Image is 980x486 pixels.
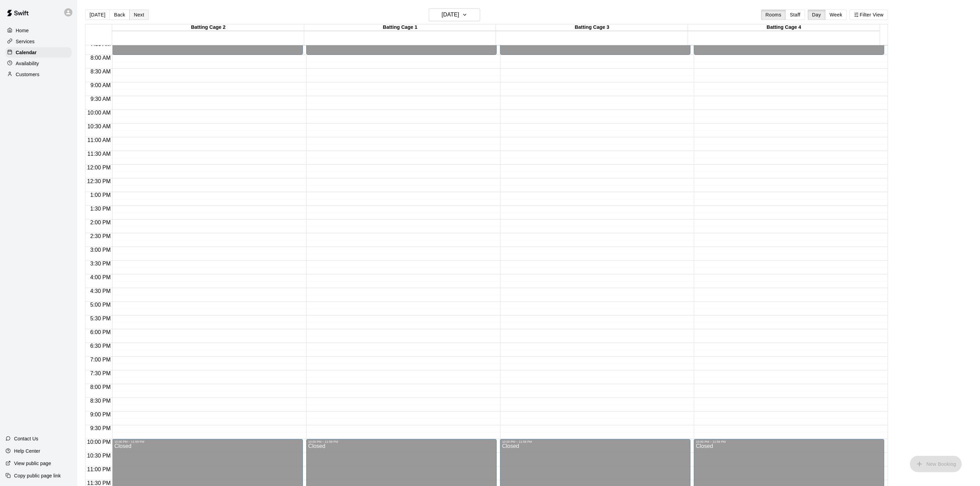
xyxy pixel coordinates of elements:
[88,247,113,253] span: 3:00 PM
[304,24,496,31] div: Batting Cage 1
[85,480,112,486] span: 11:30 PM
[14,448,40,454] p: Help Center
[761,10,786,20] button: Rooms
[496,24,688,31] div: Batting Cage 3
[88,316,113,321] span: 5:30 PM
[16,49,37,56] p: Calendar
[88,288,113,294] span: 4:30 PM
[5,25,72,36] a: Home
[89,96,113,102] span: 9:30 AM
[85,10,110,20] button: [DATE]
[808,10,826,20] button: Day
[89,69,113,74] span: 8:30 AM
[429,8,480,21] button: [DATE]
[112,24,304,31] div: Batting Cage 2
[129,10,149,20] button: Next
[442,10,459,20] h6: [DATE]
[16,38,35,45] p: Services
[85,453,112,459] span: 10:30 PM
[88,357,113,363] span: 7:00 PM
[88,398,113,404] span: 8:30 PM
[14,472,61,479] p: Copy public page link
[85,439,112,445] span: 10:00 PM
[85,165,112,170] span: 12:00 PM
[86,137,113,143] span: 11:00 AM
[88,206,113,212] span: 1:30 PM
[89,55,113,61] span: 8:00 AM
[88,425,113,431] span: 9:30 PM
[308,440,340,443] div: 10:00 PM – 11:59 PM
[16,27,29,34] p: Home
[88,384,113,390] span: 8:00 PM
[786,10,805,20] button: Staff
[88,233,113,239] span: 2:30 PM
[5,69,72,80] a: Customers
[688,24,880,31] div: Batting Cage 4
[114,440,146,443] div: 10:00 PM – 11:59 PM
[502,440,534,443] div: 10:00 PM – 11:59 PM
[88,274,113,280] span: 4:00 PM
[88,302,113,308] span: 5:00 PM
[5,58,72,69] a: Availability
[109,10,130,20] button: Back
[14,460,51,467] p: View public page
[89,82,113,88] span: 9:00 AM
[825,10,847,20] button: Week
[850,10,888,20] button: Filter View
[88,343,113,349] span: 6:30 PM
[16,71,39,78] p: Customers
[88,412,113,417] span: 9:00 PM
[88,220,113,225] span: 2:00 PM
[86,151,113,157] span: 11:30 AM
[88,329,113,335] span: 6:00 PM
[5,36,72,47] a: Services
[88,370,113,376] span: 7:30 PM
[86,110,113,116] span: 10:00 AM
[85,466,112,472] span: 11:00 PM
[88,192,113,198] span: 1:00 PM
[5,47,72,58] a: Calendar
[88,261,113,266] span: 3:30 PM
[16,60,39,67] p: Availability
[85,178,112,184] span: 12:30 PM
[696,440,728,443] div: 10:00 PM – 11:59 PM
[86,123,113,129] span: 10:30 AM
[14,435,38,442] p: Contact Us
